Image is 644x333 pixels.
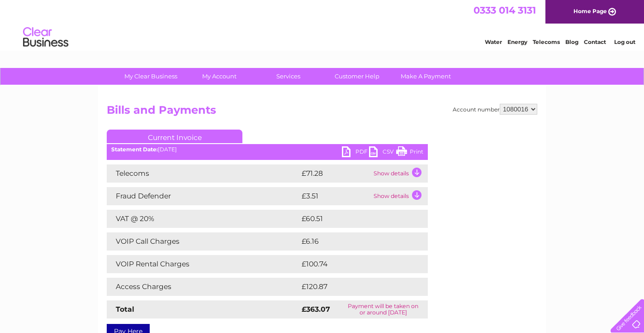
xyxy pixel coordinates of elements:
[251,68,326,85] a: Services
[507,39,527,45] a: Energy
[107,278,299,296] td: Access Charges
[116,305,134,314] strong: Total
[396,146,423,159] a: Print
[584,39,606,45] a: Contact
[299,164,371,183] td: £71.28
[107,104,537,121] h2: Bills and Payments
[453,104,537,115] div: Account number
[565,39,578,45] a: Blog
[533,39,560,45] a: Telecoms
[342,146,369,159] a: PDF
[302,305,330,314] strong: £363.07
[107,187,299,205] td: Fraud Defender
[107,130,242,143] a: Current Invoice
[388,68,463,85] a: Make A Payment
[182,68,257,85] a: My Account
[299,278,411,296] td: £120.87
[614,39,635,45] a: Log out
[23,24,69,51] img: logo.png
[299,187,371,205] td: £3.51
[369,146,396,159] a: CSV
[474,5,536,16] a: 0333 014 3131
[114,68,188,85] a: My Clear Business
[299,232,406,251] td: £6.16
[299,255,411,273] td: £100.74
[109,5,536,44] div: Clear Business is a trading name of Verastar Limited (registered in [GEOGRAPHIC_DATA] No. 3667643...
[107,146,428,153] div: [DATE]
[339,300,428,319] td: Payment will be taken on or around [DATE]
[371,164,428,183] td: Show details
[371,187,428,205] td: Show details
[107,164,299,183] td: Telecoms
[320,68,394,85] a: Customer Help
[107,232,299,251] td: VOIP Call Charges
[485,39,502,45] a: Water
[107,255,299,273] td: VOIP Rental Charges
[111,146,158,153] b: Statement Date:
[107,210,299,228] td: VAT @ 20%
[299,210,409,228] td: £60.51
